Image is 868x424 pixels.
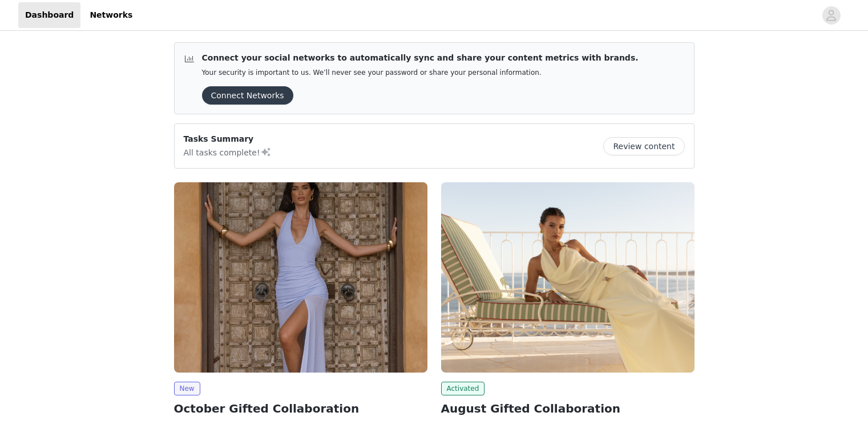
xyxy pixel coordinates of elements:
button: Review content [603,137,684,155]
a: Dashboard [18,2,80,28]
button: Connect Networks [202,86,293,105]
div: avatar [826,6,837,25]
p: All tasks complete! [184,145,272,159]
img: Peppermayo EU [174,182,427,373]
p: Your security is important to us. We’ll never see your password or share your personal information. [202,69,639,77]
p: Connect your social networks to automatically sync and share your content metrics with brands. [202,52,639,64]
span: Activated [441,382,485,395]
a: Networks [83,2,139,28]
span: New [174,382,200,395]
img: Peppermayo EU [441,182,695,373]
h2: August Gifted Collaboration [441,400,695,417]
p: Tasks Summary [184,133,272,145]
h2: October Gifted Collaboration [174,400,427,417]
